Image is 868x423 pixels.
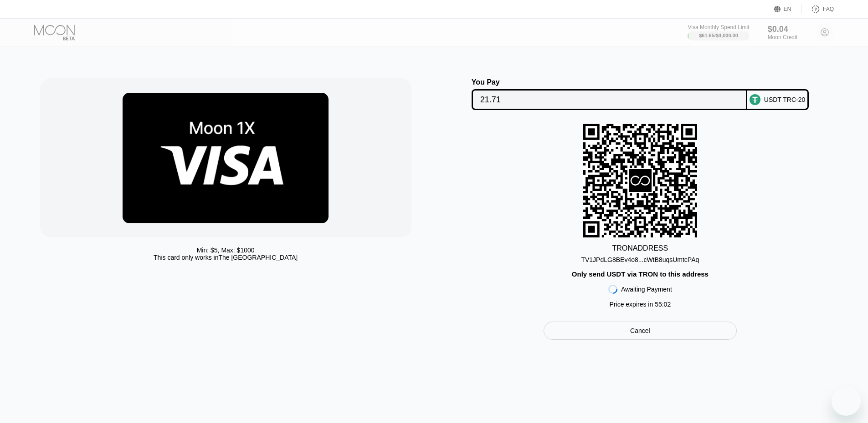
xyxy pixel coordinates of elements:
div: Cancel [630,327,650,335]
div: You Pay [472,78,747,86]
span: 55 : 02 [655,301,671,308]
div: Min: $ 5 , Max: $ 1000 [197,247,255,254]
div: Visa Monthly Spend Limit$61.65/$4,000.00 [688,24,749,40]
div: TV1JPdLG8BEv4o8...cWtB8uqsUmtcPAq [581,256,699,263]
div: $61.65 / $4,000.00 [699,33,738,38]
div: FAQ [823,6,834,12]
iframe: Кнопка запуска окна обмена сообщениями [832,387,861,416]
div: Cancel [544,322,737,340]
div: Price expires in [610,301,671,308]
div: USDT TRC-20 [764,96,806,103]
div: Awaiting Payment [621,286,672,293]
div: Only send USDT via TRON to this address [572,270,709,278]
div: EN [784,6,791,12]
div: Visa Monthly Spend Limit [688,24,749,30]
div: TV1JPdLG8BEv4o8...cWtB8uqsUmtcPAq [581,252,699,263]
div: You PayUSDT TRC-20 [443,78,837,110]
div: This card only works in The [GEOGRAPHIC_DATA] [154,254,298,261]
div: TRON ADDRESS [612,244,668,252]
div: FAQ [802,5,834,14]
div: EN [774,5,802,14]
